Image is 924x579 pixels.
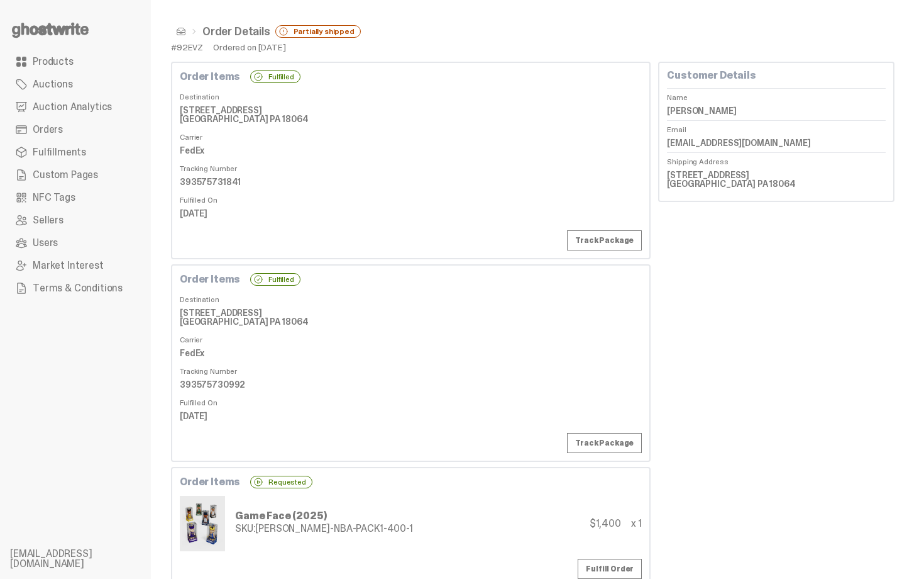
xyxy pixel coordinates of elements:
span: Orders [33,125,63,135]
dt: Tracking Number [180,160,642,172]
dt: Fulfilled On [180,394,642,407]
dd: [DATE] [180,204,642,223]
div: #92EVZ [171,43,203,52]
span: Terms & Conditions [33,283,123,293]
div: Requested [250,476,312,488]
a: Products [10,50,141,73]
li: [EMAIL_ADDRESS][DOMAIN_NAME] [10,549,161,569]
li: Order Details [186,25,361,38]
dd: [EMAIL_ADDRESS][DOMAIN_NAME] [667,133,886,152]
a: NFC Tags [10,186,141,209]
b: Order Items [180,274,240,284]
div: Game Face (2025) [235,511,413,521]
div: $1,400 [590,519,621,529]
div: [PERSON_NAME]-NBA-PACK1-400-1 [235,524,413,534]
span: SKU: [235,522,255,535]
dd: [PERSON_NAME] [667,101,886,120]
a: Orders [10,118,141,141]
div: Partially shipped [275,25,361,38]
a: Sellers [10,209,141,232]
a: Terms & Conditions [10,277,141,300]
dt: Name [667,88,886,101]
dt: Carrier [180,128,642,141]
a: Market Interest [10,254,141,277]
span: Market Interest [33,261,104,271]
dt: Shipping Address [667,152,886,166]
span: Auction Analytics [33,102,112,112]
dd: [STREET_ADDRESS] [GEOGRAPHIC_DATA] PA 18064 [180,303,642,331]
a: Fulfillments [10,141,141,164]
dt: Destination [180,291,642,303]
b: Customer Details [667,69,756,82]
dd: 393575731841 [180,172,642,191]
span: Custom Pages [33,170,98,180]
dt: Tracking Number [180,363,642,375]
a: Track Package [567,230,642,250]
dd: [STREET_ADDRESS] [GEOGRAPHIC_DATA] PA 18064 [667,166,886,193]
span: Auctions [33,79,73,89]
dt: Fulfilled On [180,191,642,204]
dd: 393575730992 [180,375,642,394]
dd: FedEx [180,141,642,160]
b: Order Items [180,72,240,82]
dd: [DATE] [180,407,642,425]
dt: Carrier [180,331,642,344]
div: Ordered on [DATE] [213,43,286,52]
span: Fulfillments [33,147,86,157]
img: NBA-400-HG-Main.png [182,498,223,549]
a: Auction Analytics [10,96,141,118]
span: Sellers [33,215,63,225]
div: Fulfilled [250,273,300,286]
a: Custom Pages [10,164,141,186]
span: Products [33,57,74,67]
a: Track Package [567,433,642,453]
a: Fulfill Order [578,559,642,579]
dd: FedEx [180,344,642,363]
dd: [STREET_ADDRESS] [GEOGRAPHIC_DATA] PA 18064 [180,101,642,128]
b: Order Items [180,477,240,487]
div: Fulfilled [250,70,300,83]
dt: Email [667,120,886,133]
div: x 1 [631,519,642,529]
a: Users [10,232,141,254]
a: Auctions [10,73,141,96]
dt: Destination [180,88,642,101]
span: Users [33,238,58,248]
span: NFC Tags [33,193,75,203]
